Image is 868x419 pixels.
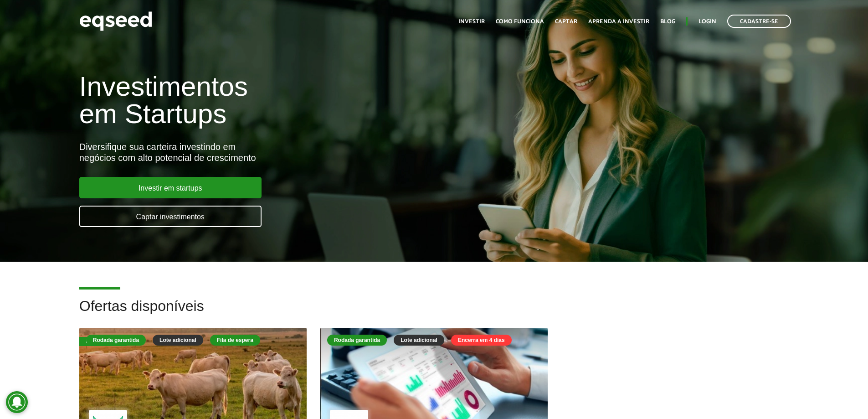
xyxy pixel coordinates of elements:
[79,298,789,328] h2: Ofertas disponíveis
[555,19,577,25] a: Captar
[79,206,262,227] a: Captar investimentos
[394,335,444,346] div: Lote adicional
[699,19,716,25] a: Login
[86,335,146,346] div: Rodada garantida
[79,73,500,128] h1: Investimentos em Startups
[79,9,152,33] img: EqSeed
[451,335,512,346] div: Encerra em 4 dias
[153,335,203,346] div: Lote adicional
[79,337,130,346] div: Fila de espera
[458,19,485,25] a: Investir
[79,141,500,163] div: Diversifique sua carteira investindo em negócios com alto potencial de crescimento
[327,335,387,346] div: Rodada garantida
[588,19,649,25] a: Aprenda a investir
[496,19,544,25] a: Como funciona
[660,19,675,25] a: Blog
[79,177,262,198] a: Investir em startups
[210,335,260,346] div: Fila de espera
[727,15,791,28] a: Cadastre-se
